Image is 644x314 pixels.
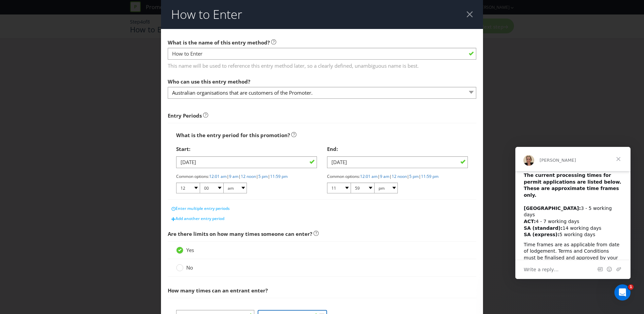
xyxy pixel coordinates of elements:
span: Enter multiple entry periods [175,206,230,211]
span: | [407,174,409,179]
span: What is the entry period for this promotion? [176,132,290,138]
span: | [419,174,421,179]
span: Yes [186,247,194,253]
h2: How to Enter [171,8,242,21]
span: Are there limits on how many times someone can enter? [168,230,312,237]
span: Add another entry period [175,216,224,221]
a: 11:59 pm [421,174,439,179]
strong: Entry Periods [168,112,202,119]
input: DD/MM/YY [327,156,468,168]
span: How many times can an entrant enter? [168,287,268,294]
iframe: Intercom live chat [614,284,631,301]
span: | [268,174,270,179]
span: This name will be used to reference this entry method later, so a clearly defined, unambiguous na... [168,60,476,70]
span: Common options: [327,174,360,179]
span: No [186,264,193,271]
span: | [389,174,392,179]
span: | [238,174,241,179]
a: 12 noon [241,174,256,179]
span: | [227,174,229,179]
button: Enter multiple entry periods [168,203,233,214]
span: Common options: [176,174,209,179]
a: 9 am [380,174,389,179]
a: 5 pm [409,174,419,179]
span: | [256,174,258,179]
a: 5 pm [258,174,268,179]
input: DD/MM/YY [176,156,317,168]
iframe: Intercom live chat message [515,147,631,279]
div: Start: [176,142,317,156]
span: 1 [628,284,634,290]
a: 12:01 am [209,174,227,179]
span: What is the name of this entry method? [168,39,270,46]
a: 9 am [229,174,238,179]
a: 12:01 am [360,174,378,179]
a: 11:59 pm [270,174,288,179]
span: | [378,174,380,179]
div: End: [327,142,468,156]
span: Who can use this entry method? [168,78,250,85]
a: 12 noon [392,174,407,179]
button: Add another entry period [168,214,228,224]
